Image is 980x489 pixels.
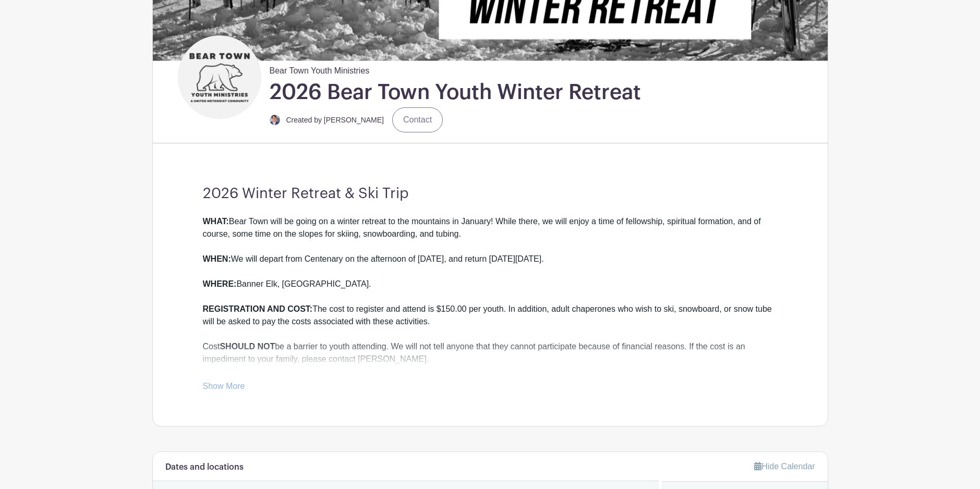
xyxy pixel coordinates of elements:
img: T.%20Moore%20Headshot%202024.jpg [270,115,280,125]
div: The cost to register and attend is $150.00 per youth. In addition, adult chaperones who wish to s... [203,303,778,340]
div: Banner Elk, [GEOGRAPHIC_DATA]. [203,278,778,303]
a: Hide Calendar [754,462,815,471]
div: Cost be a barrier to youth attending. We will not tell anyone that they cannot participate becaus... [203,340,778,378]
h1: 2026 Bear Town Youth Winter Retreat [270,79,641,105]
strong: WHEN: [203,254,231,263]
a: Contact [392,107,443,132]
span: Bear Town Youth Ministries [270,60,370,77]
strong: WHERE: [203,279,237,288]
a: Show More [203,382,245,395]
div: Bear Town will be going on a winter retreat to the mountains in January! While there, we will enj... [203,215,778,253]
strong: WHAT: [203,217,229,226]
strong: REGISTRATION AND COST: [203,304,313,313]
h6: Dates and locations [165,462,244,472]
div: We will depart from Centenary on the afternoon of [DATE], and return [DATE][DATE]. [203,253,778,278]
img: Bear%20Town%20Youth%20Ministries%20Logo.png [180,38,259,116]
strong: SHOULD NOT [220,342,275,351]
small: Created by [PERSON_NAME] [286,116,384,124]
h3: 2026 Winter Retreat & Ski Trip [203,185,778,203]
